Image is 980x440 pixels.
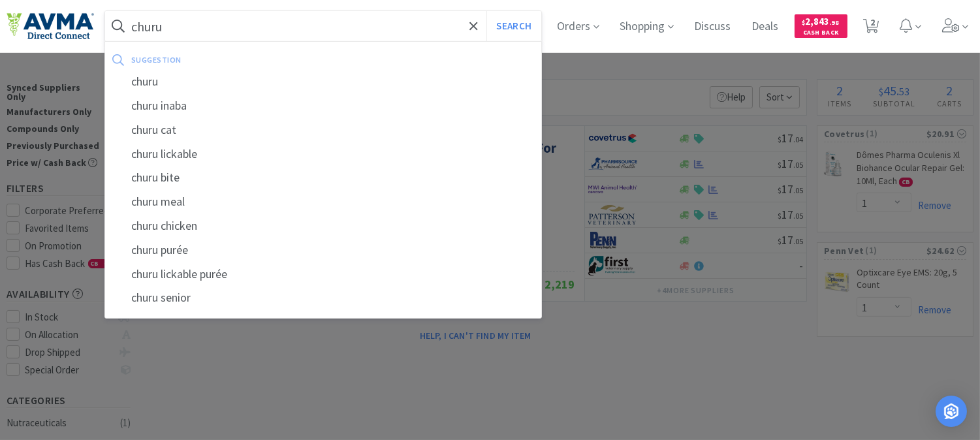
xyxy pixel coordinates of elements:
div: churu meal [105,190,541,214]
div: churu chicken [105,214,541,238]
span: Cash Back [802,29,840,38]
div: churu senior [105,286,541,310]
input: Search by item, sku, manufacturer, ingredient, size... [105,11,541,41]
a: Deals [747,21,784,33]
div: Open Intercom Messenger [936,396,967,427]
img: e4e33dab9f054f5782a47901c742baa9_102.png [7,12,94,40]
div: churu cat [105,118,541,142]
button: Search [486,11,541,41]
div: churu inaba [105,94,541,118]
div: suggestion [131,50,357,70]
a: $2,843.98Cash Back [795,8,847,44]
div: churu bite [105,166,541,190]
span: 2,843 [802,15,840,27]
a: 2 [858,22,885,34]
div: churu lickable purée [105,262,541,287]
div: churu lickable [105,142,541,166]
div: churu [105,70,541,94]
a: Discuss [689,21,736,33]
div: churu purée [105,238,541,262]
span: . 98 [830,18,840,27]
span: $ [802,18,806,27]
